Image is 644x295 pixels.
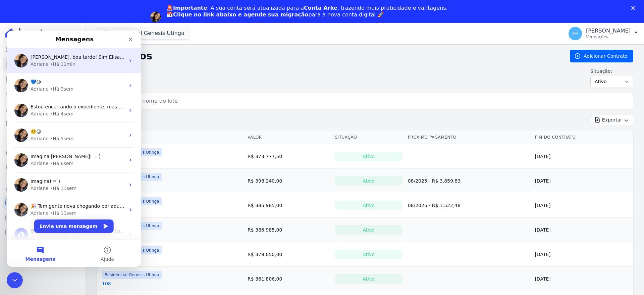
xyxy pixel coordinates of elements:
div: • Há 6sem [43,130,67,137]
div: • Há 3sem [43,55,67,62]
div: Ativo [335,201,402,210]
td: R$ 373.777,50 [245,144,332,169]
div: Fechar [631,6,638,10]
a: Visão Geral [3,43,83,56]
img: Profile image for Adriane [8,123,21,136]
td: [DATE] [532,242,633,267]
td: R$ 398.240,00 [245,169,332,193]
th: Valor [245,131,332,144]
div: Adriane [24,130,42,137]
a: 08/2025 - R$ 3.859,83 [408,178,461,184]
div: Ativo [335,176,402,186]
a: Adicionar Contrato [570,50,633,62]
th: Próximo Pagamento [405,131,532,144]
td: [DATE] [532,169,633,193]
div: Plataformas [5,185,80,193]
span: Imagina! = ) [24,148,53,153]
td: R$ 361.806,00 [245,267,332,291]
a: 08/2025 - R$ 1.522,48 [408,203,461,208]
a: Transferências [3,132,83,145]
a: Crédito [3,146,83,160]
a: Agendar migração [166,22,222,30]
img: Profile image for Adriane [8,98,21,111]
button: EE [PERSON_NAME] Ver opções [563,24,644,43]
span: Mensagens [19,226,49,231]
span: ☺️😉 [24,98,35,104]
p: Ver opções [586,34,631,40]
span: Residencial Genesis Utinga [102,271,162,279]
span: Imagina [PERSON_NAME]! = ) [24,123,94,129]
div: • Há 18sem [44,204,70,211]
div: Adriane [24,80,42,87]
p: [PERSON_NAME] [586,28,631,34]
th: Fim do Contrato [532,131,633,144]
a: Lotes [3,87,83,101]
button: Residencial Genesis Utinga [97,27,190,40]
button: Envie uma mensagem [28,189,107,202]
div: : A sua conta será atualizada para a , trazendo mais praticidade e vantagens. 📅 para a nova conta... [166,5,448,18]
a: Negativação [3,161,83,175]
a: Recebíveis [3,196,83,209]
div: Adriane [24,105,42,112]
div: • Há 11min [43,30,69,37]
a: Contratos [3,58,83,71]
span: Ajuda [94,226,107,231]
td: [DATE] [532,193,633,218]
div: • Há 4sem [43,80,67,87]
h2: Contratos [97,50,559,62]
img: Profile image for Adriane [8,148,21,161]
label: Situação: [590,68,633,75]
td: R$ 385.985,00 [245,193,332,218]
div: Suporte [24,204,42,211]
button: Exportar [591,115,633,125]
th: Situação [332,131,405,144]
img: Profile image for Adriane [8,73,21,87]
a: 108 [102,280,111,287]
div: • Há 5sem [43,105,67,112]
div: Adriane [24,179,42,186]
td: [DATE] [532,267,633,291]
b: Conta Arke [304,5,337,11]
img: Profile image for Adriane [8,173,21,186]
img: Profile image for Suporte [8,197,21,211]
img: Profile image for Adriane [150,12,161,22]
td: R$ 385.985,00 [245,218,332,242]
div: • Há 11sem [43,154,70,161]
span: EE [572,31,578,36]
div: Ativo [335,152,402,161]
b: 🚨Importante [166,5,207,11]
a: Conta Hent [3,211,83,224]
td: R$ 379.050,00 [245,242,332,267]
b: Clique no link abaixo e agende sua migração [173,11,309,18]
input: Buscar por nome do lote [108,94,630,108]
th: Lote [97,131,245,144]
a: Parcelas [3,72,83,86]
td: [DATE] [532,144,633,169]
span: Estou encerrando o expediente, mas poderá deixar a informação aqui e amanhã cedinho verificarei. ... [24,73,268,79]
td: [DATE] [532,218,633,242]
iframe: Intercom live chat [7,31,141,267]
img: Profile image for Adriane [8,48,21,62]
div: Ativo [335,225,402,235]
div: Adriane [24,154,42,161]
div: Adriane [24,55,42,62]
a: Clientes [3,102,83,115]
span: 💙😉 [24,49,35,54]
div: Ativo [335,274,402,284]
a: Minha Carteira [3,117,83,130]
div: Ativo [335,250,402,259]
div: Adriane [24,30,42,37]
span: Qualquer eventualidade, me avise, por favor! [24,198,131,203]
button: Ajuda [67,209,134,236]
div: • Há 13sem [43,179,70,186]
iframe: Intercom live chat [7,272,23,288]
